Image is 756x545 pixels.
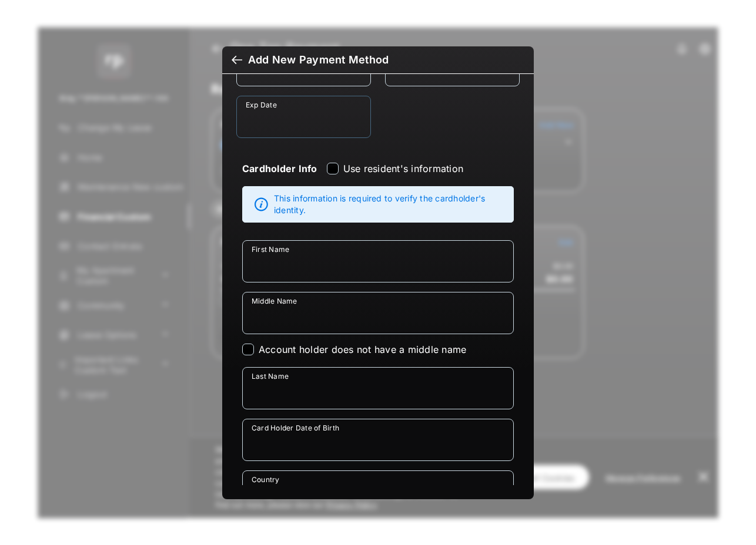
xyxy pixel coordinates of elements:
div: payment_method_screening[postal_addresses][country] [242,470,514,513]
span: This information is required to verify the cardholder's identity. [274,193,507,216]
label: Use resident's information [343,163,463,174]
label: Account holder does not have a middle name [259,344,466,355]
strong: Cardholder Info [242,163,317,196]
div: Add New Payment Method [248,53,389,66]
